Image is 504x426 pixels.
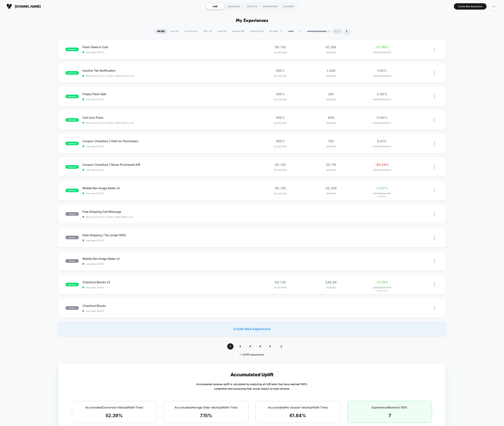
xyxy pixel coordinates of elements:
button: BS [489,3,499,10]
span: CONVERSION RATE [358,192,407,195]
img: close [434,212,435,216]
span: Allocation [274,51,287,54]
span: Freaky Flash Sale [82,92,252,96]
p: BS [334,30,337,33]
span: 1 [227,343,234,350]
span: 52.39 % [106,413,123,418]
div: BS [490,3,497,10]
img: close [434,48,435,51]
h1: My Experiences [236,18,268,23]
span: CONVERSION RATE [358,169,407,171]
span: CONVERSION RATE [358,51,407,54]
span: Moved to 100% on: [DATE] . Uplift: 22.96% in CR [86,122,134,124]
span: [DOMAIN_NAME] [15,5,41,8]
span: Coupon Checkbox | Hide for Purchasers [82,139,252,143]
span: Sessions [307,122,356,124]
span: Moved to 100% on: [DATE] . Uplift: 5.68% in CR [86,216,133,218]
span: 100% ( 6 ) [201,29,215,34]
span: 2 [237,343,244,350]
span: CONVERSION RATE [358,145,407,148]
span: CONVERSION RATE [358,122,407,124]
span: 387 [328,92,334,96]
span: 50 / 50 [275,186,286,190]
div: AUDIENCES [224,3,243,9]
span: paused [65,306,79,310]
div: Create New Experience [58,322,446,336]
span: published [65,48,79,51]
span: published [65,95,79,98]
span: 41.26k [326,45,337,49]
span: Coupon Checkbox | Never Purchased A/B [82,163,252,166]
span: 50 / 50 [275,280,286,284]
div: REPORTS [243,3,261,9]
span: Allocation [274,98,287,101]
span: 100% [276,139,285,143]
span: Draft ( 21 ) [215,29,230,34]
span: Moved to 100% on: [DATE] . Uplift: 65.97% in CR [86,75,134,77]
span: Inactive Tab Notification [82,69,252,72]
span: Sessions [307,192,356,195]
span: published [65,189,79,192]
span: Hide Shipping / Tax Under $150 [82,233,252,237]
img: close [434,189,435,192]
span: Experiences Moved to 100% [372,406,408,409]
img: close [434,71,435,75]
span: published [65,165,79,169]
span: start date: [DATE] [82,239,252,242]
p: Accumulated Uplift [230,372,274,377]
span: 7 [388,413,391,418]
span: Sessions [307,169,356,171]
span: 7.15 % [200,413,212,418]
span: 61.84 % [290,413,306,418]
button: Create New Experience [454,3,487,10]
span: Allocation [274,145,287,148]
span: 100% [276,116,285,120]
div: INSPIRATIONS [261,3,280,9]
span: Live ( 10 ) [168,29,181,34]
span: start date: [DATE] [82,169,252,171]
img: close [434,306,435,310]
span: Accumulated Per Session Value Uplift (All-Time) [268,406,328,409]
span: Sessions [307,98,356,101]
span: 1.05% [377,69,387,73]
span: By Label [269,30,278,33]
span: Sessions [307,145,356,148]
span: paused [65,259,79,263]
p: BS [338,30,341,33]
img: close [434,165,435,169]
span: published [65,118,79,122]
span: published [65,283,79,286]
span: 896 [328,116,334,120]
span: Allocation [274,169,287,171]
span: Checkout Blocks [82,304,252,308]
span: 238.5k [325,280,337,284]
span: start date: [DATE] [82,145,252,148]
span: Sessions [307,286,356,289]
span: CONVERSION RATE [358,98,407,101]
span: for Blocks B [358,290,407,292]
img: close [434,142,435,145]
span: 25.71k [326,163,337,167]
img: end [328,30,330,32]
span: Allocation [274,75,287,77]
span: published [65,142,79,145]
span: Sessions [307,51,356,54]
span: start date: [DATE] [82,98,252,101]
span: paused [65,212,79,216]
span: Accumulated Average Order Value Uplift (All-Time) [175,406,238,409]
div: 1 - 12 of 60 experiences [215,353,289,356]
span: Flash Deals in Cart [82,45,252,49]
img: close [434,259,435,263]
span: 100% [276,69,285,73]
span: start date: [DATE] [82,310,252,312]
span: 11.05% [377,116,388,120]
span: 100% [276,92,285,96]
span: 50 / 50 [275,163,286,167]
span: 5 [267,343,273,350]
button: [DOMAIN_NAME] [5,3,42,9]
span: published [65,71,79,75]
span: CONVERSION RATE [358,75,407,77]
span: Archived ( 51 ) [248,29,266,34]
span: Allocation [274,192,287,195]
span: Allocation [274,286,287,289]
